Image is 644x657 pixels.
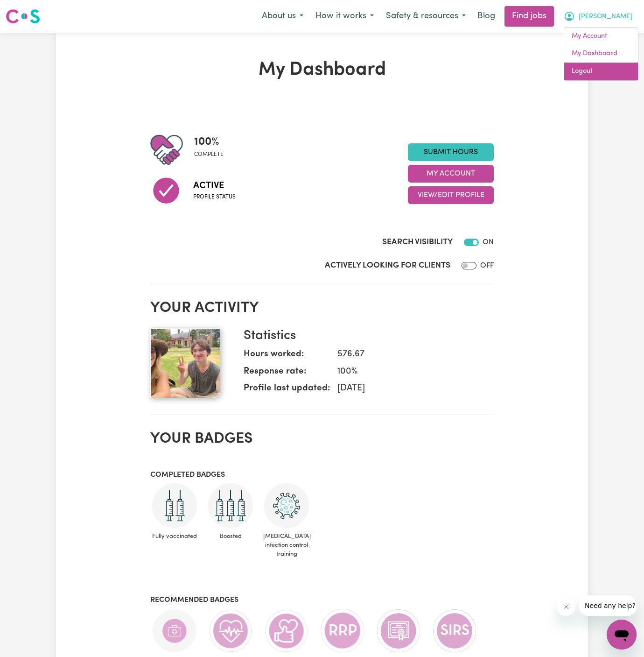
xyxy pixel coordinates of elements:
a: Careseekers logo [6,6,40,27]
span: OFF [480,262,494,269]
img: Care worker is recommended by Careseekers [264,608,309,653]
button: How it works [309,7,380,26]
a: Submit Hours [408,143,494,161]
button: View/Edit Profile [408,186,494,204]
img: Your profile picture [150,328,220,398]
span: ON [483,239,494,246]
img: Care and support worker has received booster dose of COVID-19 vaccination [208,483,253,528]
a: My Dashboard [564,45,638,63]
dt: Hours worked: [244,348,330,365]
h2: Your activity [150,299,494,317]
img: Care and support worker has completed First Aid Certification [152,608,197,653]
img: Careseekers logo [6,8,40,25]
span: Boosted [206,528,255,544]
h3: Completed badges [150,471,494,480]
button: My Account [558,7,638,26]
img: CS Academy: Serious Incident Reporting Scheme course completed [432,608,477,653]
a: Blog [472,6,501,27]
dt: Profile last updated: [244,382,330,399]
span: [MEDICAL_DATA] infection control training [262,528,311,563]
span: Fully vaccinated [150,528,199,544]
span: 100 % [194,134,224,150]
dd: 576.67 [330,348,486,361]
dd: [DATE] [330,382,486,396]
img: CS Academy: Regulated Restrictive Practices course completed [320,608,365,653]
button: Safety & resources [380,7,472,26]
label: Search Visibility [382,236,453,248]
span: Profile status [193,193,236,201]
div: My Account [564,27,638,81]
img: CS Academy: Aged Care Quality Standards & Code of Conduct course completed [376,608,421,653]
img: Care and support worker has received 2 doses of COVID-19 vaccine [152,483,197,528]
div: Profile completeness: 100% [194,134,231,166]
a: Find jobs [504,6,554,27]
h3: Statistics [244,328,486,344]
a: My Account [564,28,638,45]
label: Actively Looking for Clients [325,260,450,272]
a: Logout [564,63,638,80]
dt: Response rate: [244,365,330,382]
h1: My Dashboard [150,59,494,81]
dd: 100 % [330,365,486,379]
iframe: Message from company [579,595,637,616]
img: CS Academy: COVID-19 Infection Control Training course completed [264,483,309,528]
h3: Recommended badges [150,596,494,605]
span: Active [193,179,236,193]
button: My Account [408,165,494,183]
h2: Your badges [150,430,494,448]
img: Care and support worker has completed CPR Certification [208,608,253,653]
iframe: Close message [557,597,575,616]
span: complete [194,150,224,159]
button: About us [256,7,309,26]
iframe: Button to launch messaging window [607,620,637,650]
span: [PERSON_NAME] [579,12,632,22]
